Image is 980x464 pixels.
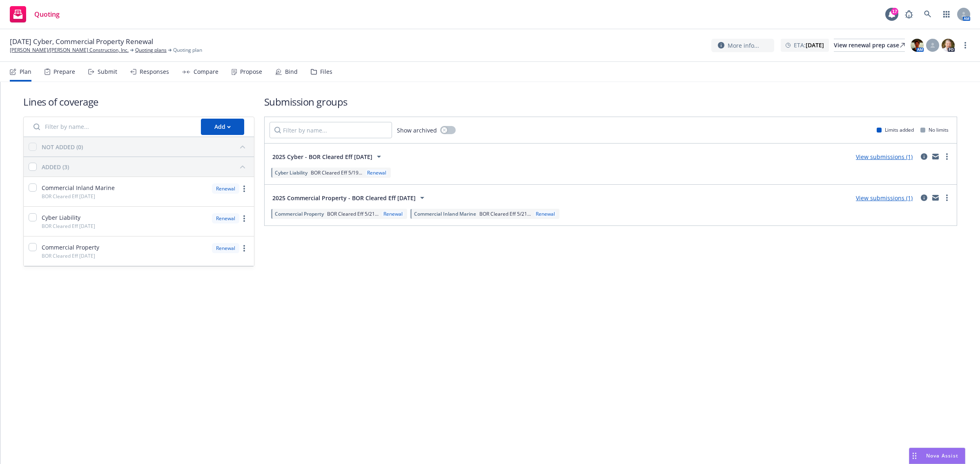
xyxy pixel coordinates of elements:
span: BOR Cleared Eff 5/21... [479,210,531,217]
span: BOR Cleared Eff [DATE] [42,223,95,230]
a: more [942,152,952,161]
span: 2025 Cyber - BOR Cleared Eff [DATE] [272,152,372,161]
div: Renewal [382,210,404,217]
img: photo [911,39,924,52]
a: Search [920,6,936,22]
div: Renewal [212,183,239,194]
span: More info... [728,41,759,50]
span: BOR Cleared Eff 5/19... [311,169,362,176]
strong: [DATE] [806,41,824,49]
span: Commercial Property [42,243,99,252]
a: mail [931,193,940,203]
span: BOR Cleared Eff [DATE] [42,193,95,200]
div: Renewal [212,213,239,223]
div: Renewal [212,243,239,253]
input: Filter by name... [29,119,196,135]
div: Drag to move [909,448,920,464]
div: Files [320,68,332,75]
a: View submissions (1) [856,194,913,202]
a: View submissions (1) [856,153,913,161]
span: Commercial Inland Marine [414,210,476,217]
div: No limits [920,126,949,133]
div: Submit [98,68,117,75]
span: Commercial Inland Marine [42,183,115,192]
span: Quoting plan [173,46,202,54]
a: more [239,243,249,253]
div: Bind [285,68,298,75]
button: 2025 Cyber - BOR Cleared Eff [DATE] [269,148,387,165]
div: Renewal [365,169,388,176]
div: Prepare [53,68,75,75]
h1: Submission groups [264,95,957,108]
div: Plan [20,68,31,75]
div: Propose [240,68,262,75]
div: Compare [194,68,218,75]
a: [PERSON_NAME]/[PERSON_NAME] Construction, Inc. [10,46,129,54]
img: photo [942,39,955,52]
button: 2025 Commercial Property - BOR Cleared Eff [DATE] [269,190,430,206]
span: Cyber Liability [275,169,307,176]
span: BOR Cleared Eff 5/21... [327,210,379,217]
button: Nova Assist [909,448,965,464]
a: Switch app [938,6,955,22]
a: View renewal prep case [834,39,905,52]
div: 17 [891,8,898,15]
div: View renewal prep case [834,39,905,51]
span: Commercial Property [275,210,324,217]
div: Responses [140,68,169,75]
span: Show archived [397,126,437,135]
div: Limits added [877,126,914,133]
h1: Lines of coverage [23,95,254,108]
button: More info... [711,39,774,52]
a: mail [931,152,940,161]
div: NOT ADDED (0) [42,143,83,151]
div: ADDED (3) [42,163,69,171]
a: more [942,193,952,203]
a: more [960,40,970,50]
div: Add [214,119,231,135]
a: circleInformation [919,152,929,161]
span: Nova Assist [926,452,958,459]
a: more [239,184,249,194]
button: Add [201,119,244,135]
button: NOT ADDED (0) [42,140,249,153]
button: ADDED (3) [42,160,249,173]
input: Filter by name... [269,122,392,138]
a: circleInformation [919,193,929,203]
a: more [239,214,249,223]
a: Report a Bug [901,6,917,22]
span: Quoting [34,11,60,18]
div: Renewal [534,210,557,217]
a: Quoting plans [135,46,167,54]
span: [DATE] Cyber, Commercial Property Renewal [10,37,153,46]
a: Quoting [7,3,63,26]
span: 2025 Commercial Property - BOR Cleared Eff [DATE] [272,194,416,202]
span: Cyber Liability [42,213,80,222]
span: ETA : [794,41,824,49]
span: BOR Cleared Eff [DATE] [42,252,95,259]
